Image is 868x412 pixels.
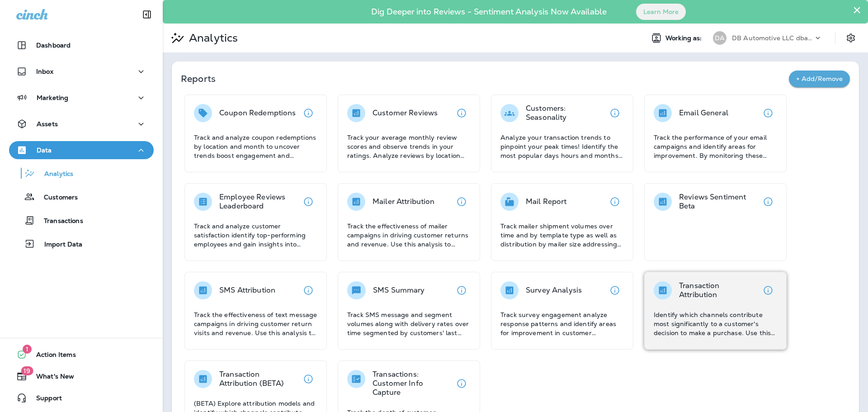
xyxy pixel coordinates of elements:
[35,241,83,249] p: Import Data
[219,193,299,211] p: Employee Reviews Leaderboard
[679,193,759,211] p: Reviews Sentiment Beta
[759,281,777,299] button: View details
[606,281,624,299] button: View details
[23,345,32,354] span: 1
[37,120,58,128] p: Assets
[373,286,425,295] p: SMS Summary
[9,367,154,385] button: 19What's New
[36,42,71,49] p: Dashboard
[37,94,68,101] p: Marketing
[636,4,686,20] button: Learn More
[37,147,52,154] p: Data
[526,197,567,206] p: Mail Report
[9,211,154,230] button: Transactions
[606,104,624,122] button: View details
[9,141,154,159] button: Data
[35,170,73,179] p: Analytics
[219,370,299,388] p: Transaction Attribution (BETA)
[347,222,471,249] p: Track the effectiveness of mailer campaigns in driving customer returns and revenue. Use this ana...
[27,373,74,384] span: What's New
[134,5,160,24] button: Collapse Sidebar
[21,366,33,375] span: 19
[9,36,154,54] button: Dashboard
[453,281,471,299] button: View details
[27,394,62,405] span: Support
[219,109,296,118] p: Coupon Redemptions
[347,310,471,337] p: Track SMS message and segment volumes along with delivery rates over time segmented by customers'...
[665,34,704,42] span: Working as:
[500,222,624,249] p: Track mailer shipment volumes over time and by template type as well as distribution by mailer si...
[654,310,777,337] p: Identify which channels contribute most significantly to a customer's decision to make a purchase...
[9,389,154,407] button: Support
[789,71,850,87] button: + Add/Remove
[35,194,78,202] p: Customers
[9,164,154,183] button: Analytics
[526,104,606,122] p: Customers: Seasonality
[500,310,624,337] p: Track survey engagement analyze response patterns and identify areas for improvement in customer ...
[759,193,777,211] button: View details
[732,34,813,42] p: DB Automotive LLC dba Grease Monkey
[299,104,317,122] button: View details
[9,62,154,81] button: Inbox
[9,89,154,107] button: Marketing
[373,197,435,206] p: Mailer Attribution
[347,133,471,160] p: Track your average monthly review scores and observe trends in your ratings. Analyze reviews by l...
[679,109,728,118] p: Email General
[9,234,154,253] button: Import Data
[219,286,275,295] p: SMS Attribution
[185,31,238,45] p: Analytics
[679,281,759,299] p: Transaction Attribution
[373,109,438,118] p: Customer Reviews
[194,222,317,249] p: Track and analyze customer satisfaction identify top-performing employees and gain insights into ...
[299,281,317,299] button: View details
[843,30,859,46] button: Settings
[194,133,317,160] p: Track and analyze coupon redemptions by location and month to uncover trends boost engagement and...
[9,187,154,206] button: Customers
[606,193,624,211] button: View details
[194,310,317,337] p: Track the effectiveness of text message campaigns in driving customer return visits and revenue. ...
[713,31,726,45] div: DA
[853,3,861,17] button: Close
[36,68,53,75] p: Inbox
[453,193,471,211] button: View details
[373,370,453,397] p: Transactions: Customer Info Capture
[9,115,154,133] button: Assets
[453,374,471,393] button: View details
[526,286,582,295] p: Survey Analysis
[759,104,777,122] button: View details
[181,72,789,85] p: Reports
[500,133,624,160] p: Analyze your transaction trends to pinpoint your peak times! Identify the most popular days hours...
[345,10,633,13] p: Dig Deeper into Reviews - Sentiment Analysis Now Available
[9,346,154,364] button: 1Action Items
[299,193,317,211] button: View details
[453,104,471,122] button: View details
[35,217,83,226] p: Transactions
[654,133,777,160] p: Track the performance of your email campaigns and identify areas for improvement. By monitoring t...
[299,370,317,388] button: View details
[27,351,76,362] span: Action Items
